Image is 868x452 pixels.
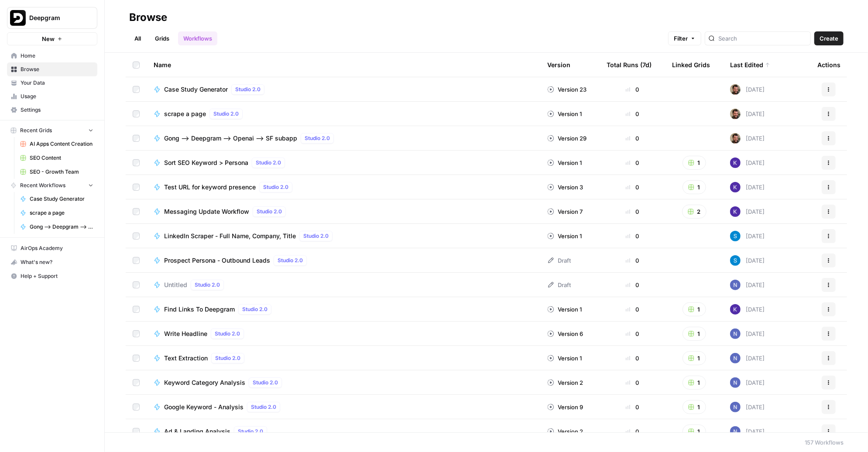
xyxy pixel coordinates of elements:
a: Gong --> Deepgram --> Openai --> SF subappStudio 2.0 [154,133,533,144]
span: Messaging Update Workflow [164,207,249,216]
span: Studio 2.0 [215,330,240,338]
a: Write HeadlineStudio 2.0 [154,329,533,339]
div: [DATE] [730,109,765,119]
div: Version 2 [547,378,583,387]
div: 0 [607,427,658,436]
div: Linked Grids [672,53,710,77]
a: Your Data [7,76,97,90]
span: New [42,34,55,43]
a: scrape a page [16,206,97,220]
span: Studio 2.0 [256,159,281,167]
a: Browse [7,62,97,76]
button: New [7,32,97,45]
span: Find Links To Deepgram [164,305,235,314]
div: 0 [607,403,658,411]
span: scrape a page [164,110,206,118]
button: Recent Workflows [7,179,97,192]
span: Gong --> Deepgram --> Openai --> SF subapp [164,134,297,143]
div: Version 3 [547,183,583,192]
div: [DATE] [730,84,765,95]
span: Studio 2.0 [195,281,220,289]
a: scrape a pageStudio 2.0 [154,109,533,119]
img: zbu76fh1e1w67kdi11zhpm9n4xry [730,353,741,363]
button: What's new? [7,255,97,269]
img: xy3z2ohpf9fh2xpz9hqhou3t4af6 [730,84,741,95]
button: 1 [683,180,706,194]
a: Google Keyword - AnalysisStudio 2.0 [154,402,533,412]
img: r6ffdd0jxuq5t3026r3fsdfx3xls [730,182,741,192]
div: Version 9 [547,403,583,411]
span: Create [820,34,838,43]
div: [DATE] [730,353,765,363]
span: Studio 2.0 [235,86,261,93]
a: Text ExtractionStudio 2.0 [154,353,533,363]
span: Untitled [164,281,187,289]
div: Version 1 [547,232,582,240]
img: r6ffdd0jxuq5t3026r3fsdfx3xls [730,304,741,315]
img: zbu76fh1e1w67kdi11zhpm9n4xry [730,280,741,290]
div: [DATE] [730,329,765,339]
div: [DATE] [730,280,765,290]
button: 1 [683,327,706,341]
span: Your Data [21,79,93,87]
span: AirOps Academy [21,244,93,252]
a: Test URL for keyword presenceStudio 2.0 [154,182,533,192]
div: 0 [607,110,658,118]
span: Filter [674,34,688,43]
div: 0 [607,329,658,338]
span: Studio 2.0 [238,428,263,435]
span: Sort SEO Keyword > Persona [164,158,248,167]
button: 1 [683,425,706,438]
div: Actions [817,53,841,77]
span: AI Apps Content Creation [30,140,93,148]
a: AI Apps Content Creation [16,137,97,151]
span: Recent Workflows [20,181,65,189]
span: Studio 2.0 [278,257,303,264]
div: 0 [607,183,658,192]
div: Browse [129,10,167,24]
img: jui5ki74n4i5p5adxaqus6j4my5r [730,231,741,241]
div: Name [154,53,533,77]
button: Filter [668,31,701,45]
div: What's new? [7,256,97,269]
a: Sort SEO Keyword > PersonaStudio 2.0 [154,158,533,168]
img: zbu76fh1e1w67kdi11zhpm9n4xry [730,426,741,437]
button: 1 [683,351,706,365]
span: Studio 2.0 [253,379,278,387]
button: 1 [683,302,706,316]
div: [DATE] [730,206,765,217]
div: Version 7 [547,207,583,216]
div: 0 [607,305,658,314]
span: Case Study Generator [164,85,228,94]
span: Studio 2.0 [215,354,240,362]
span: Studio 2.0 [303,232,329,240]
div: 0 [607,85,658,94]
span: Settings [21,106,93,114]
button: Create [814,31,844,45]
div: Version 29 [547,134,587,143]
a: Ad & Landing AnalysisStudio 2.0 [154,426,533,437]
div: [DATE] [730,133,765,144]
span: Ad & Landing Analysis [164,427,230,436]
a: Prospect Persona - Outbound LeadsStudio 2.0 [154,255,533,266]
div: Draft [547,256,571,265]
div: 0 [607,354,658,363]
div: Version [547,53,570,77]
a: UntitledStudio 2.0 [154,280,533,290]
div: 0 [607,158,658,167]
img: zbu76fh1e1w67kdi11zhpm9n4xry [730,329,741,339]
div: Version 1 [547,305,582,314]
img: r6ffdd0jxuq5t3026r3fsdfx3xls [730,206,741,217]
span: SEO Content [30,154,93,162]
div: [DATE] [730,182,765,192]
div: Draft [547,281,571,289]
span: Studio 2.0 [242,305,268,313]
div: 157 Workflows [805,438,844,447]
button: 1 [683,400,706,414]
a: Settings [7,103,97,117]
div: [DATE] [730,231,765,241]
img: xy3z2ohpf9fh2xpz9hqhou3t4af6 [730,133,741,144]
a: All [129,31,146,45]
div: Version 23 [547,85,587,94]
div: 0 [607,134,658,143]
